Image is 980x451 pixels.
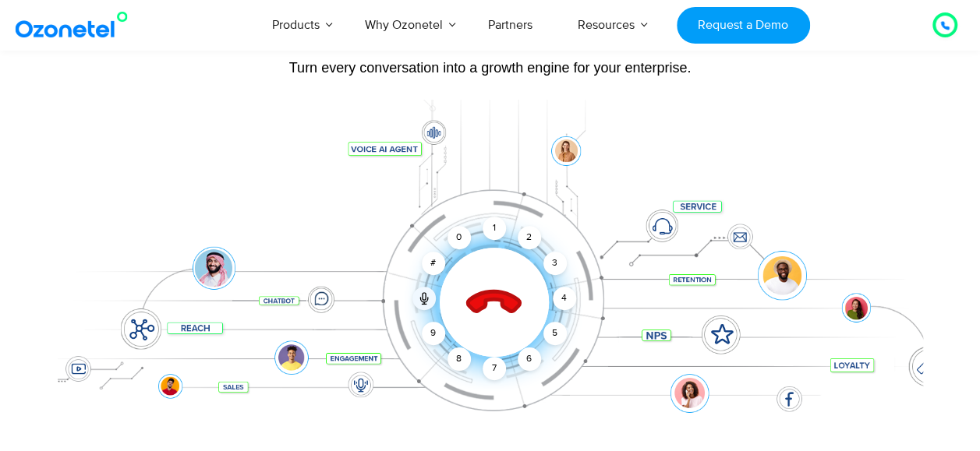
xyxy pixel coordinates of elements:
[422,322,445,345] div: 9
[518,226,541,249] div: 2
[448,226,471,249] div: 0
[483,217,506,240] div: 1
[553,287,576,310] div: 4
[483,357,506,380] div: 7
[422,252,445,275] div: #
[543,322,566,345] div: 5
[58,59,923,76] div: Turn every conversation into a growth engine for your enterprise.
[543,252,566,275] div: 3
[677,7,810,44] a: Request a Demo
[448,347,471,371] div: 8
[518,347,541,371] div: 6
